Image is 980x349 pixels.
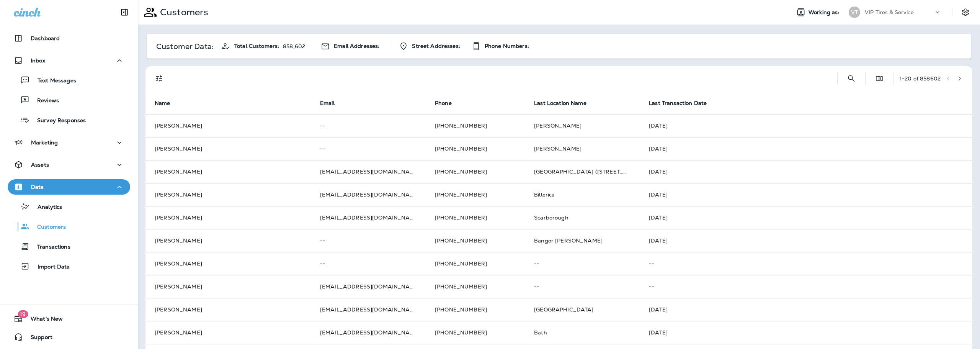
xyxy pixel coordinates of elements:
p: -- [320,261,416,267]
button: Analytics [8,198,130,215]
p: Data [31,184,44,190]
button: Text Messages [8,72,130,88]
span: Bath [534,329,547,336]
td: [EMAIL_ADDRESS][DOMAIN_NAME] [311,160,426,183]
p: Marketing [31,139,58,146]
span: Last Transaction Date [649,100,717,107]
p: Survey Responses [29,117,86,125]
span: Phone Numbers: [485,43,529,49]
p: -- [320,238,416,244]
td: [PERSON_NAME] [145,160,311,183]
td: [DATE] [640,321,972,344]
span: [GEOGRAPHIC_DATA] [534,306,593,313]
p: -- [649,283,963,290]
button: Assets [8,157,130,172]
button: Import Data [8,258,130,274]
button: Dashboard [8,31,130,46]
button: Transactions [8,238,130,254]
p: -- [649,261,963,267]
button: Survey Responses [8,112,130,128]
button: Collapse Sidebar [114,5,135,20]
td: [DATE] [640,298,972,321]
span: Name [155,100,170,107]
p: Text Messages [30,77,76,85]
span: Email [320,100,345,107]
span: Total Customers: [234,43,279,49]
td: [PHONE_NUMBER] [426,275,525,298]
span: Street Addresses: [412,43,460,49]
p: -- [320,123,416,129]
span: Email [320,100,335,107]
td: [PHONE_NUMBER] [426,252,525,275]
td: [PHONE_NUMBER] [426,160,525,183]
td: [DATE] [640,114,972,137]
td: [PERSON_NAME] [145,252,311,275]
p: Customers [29,224,66,231]
td: [DATE] [640,183,972,206]
button: Settings [959,5,972,19]
div: 1 - 20 of 858602 [900,75,941,82]
td: [PERSON_NAME] [145,137,311,160]
p: Import Data [30,264,70,271]
td: [PERSON_NAME] [145,114,311,137]
td: [PHONE_NUMBER] [426,321,525,344]
td: [EMAIL_ADDRESS][DOMAIN_NAME] [311,206,426,229]
td: [DATE] [640,160,972,183]
button: Customers [8,218,130,234]
button: Search Customers [844,71,859,86]
button: Data [8,179,130,195]
td: [PERSON_NAME] [145,229,311,252]
td: [PERSON_NAME] [145,275,311,298]
span: Last Location Name [534,100,596,107]
span: Working as: [808,9,841,16]
span: Phone [435,100,452,107]
td: [PERSON_NAME] [145,321,311,344]
p: Reviews [29,97,59,105]
span: 19 [18,310,28,318]
td: [DATE] [640,206,972,229]
span: [PERSON_NAME] [534,145,581,152]
p: VIP Tires & Service [865,9,914,15]
td: [PHONE_NUMBER] [426,114,525,137]
td: [DATE] [640,137,972,160]
p: -- [534,261,630,267]
p: Customer Data: [156,43,214,49]
span: [GEOGRAPHIC_DATA] ([STREET_ADDRESS]) [534,168,654,175]
button: Inbox [8,53,130,68]
span: Phone [435,100,462,107]
td: [EMAIL_ADDRESS][DOMAIN_NAME] [311,275,426,298]
span: Bangor [PERSON_NAME] [534,237,603,244]
span: Scarborough [534,214,568,221]
td: [DATE] [640,229,972,252]
td: [PHONE_NUMBER] [426,298,525,321]
td: [PERSON_NAME] [145,183,311,206]
span: Email Addresses: [334,43,379,49]
td: [PHONE_NUMBER] [426,183,525,206]
p: 858,602 [283,43,305,49]
span: Billerica [534,191,555,198]
td: [PHONE_NUMBER] [426,206,525,229]
button: Edit Fields [872,71,887,86]
p: Transactions [29,244,70,251]
span: Name [155,100,180,107]
td: [EMAIL_ADDRESS][DOMAIN_NAME] [311,183,426,206]
p: Customers [157,7,208,18]
p: Assets [31,162,49,168]
td: [EMAIL_ADDRESS][DOMAIN_NAME] [311,298,426,321]
p: -- [320,146,416,152]
button: Marketing [8,135,130,150]
span: [PERSON_NAME] [534,122,581,129]
p: Dashboard [31,35,60,41]
button: Filters [152,71,167,86]
button: 19What's New [8,311,130,326]
td: [PHONE_NUMBER] [426,137,525,160]
button: Reviews [8,92,130,108]
span: What's New [23,316,63,325]
button: Support [8,329,130,345]
span: Last Location Name [534,100,586,107]
p: Analytics [30,204,62,211]
p: Inbox [31,57,45,64]
td: [PHONE_NUMBER] [426,229,525,252]
td: [PERSON_NAME] [145,206,311,229]
td: [EMAIL_ADDRESS][DOMAIN_NAME] [311,321,426,344]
